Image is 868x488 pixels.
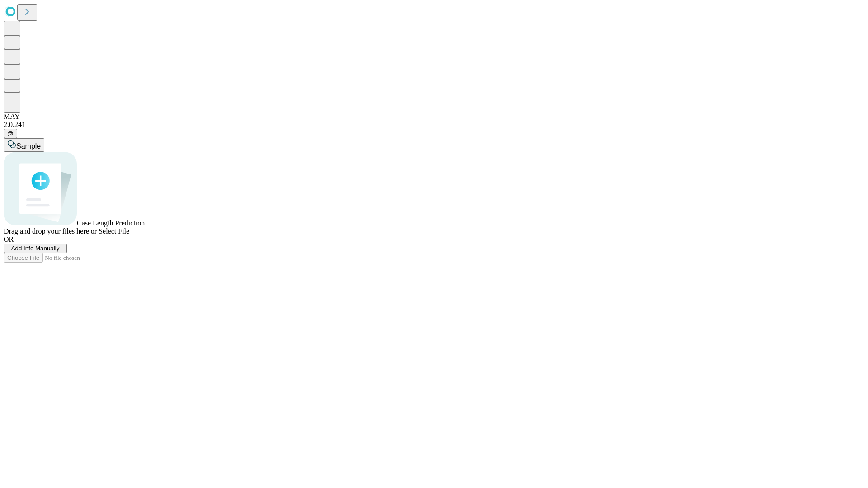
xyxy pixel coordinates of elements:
span: Add Info Manually [11,245,60,252]
span: Select File [99,227,129,235]
span: Case Length Prediction [77,219,145,227]
button: @ [4,129,17,138]
div: MAY [4,113,864,121]
button: Sample [4,138,44,152]
span: Drag and drop your files here or [4,227,97,235]
span: Sample [16,142,41,150]
div: 2.0.241 [4,121,864,129]
span: @ [7,130,14,137]
button: Add Info Manually [4,244,67,253]
span: OR [4,235,14,243]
